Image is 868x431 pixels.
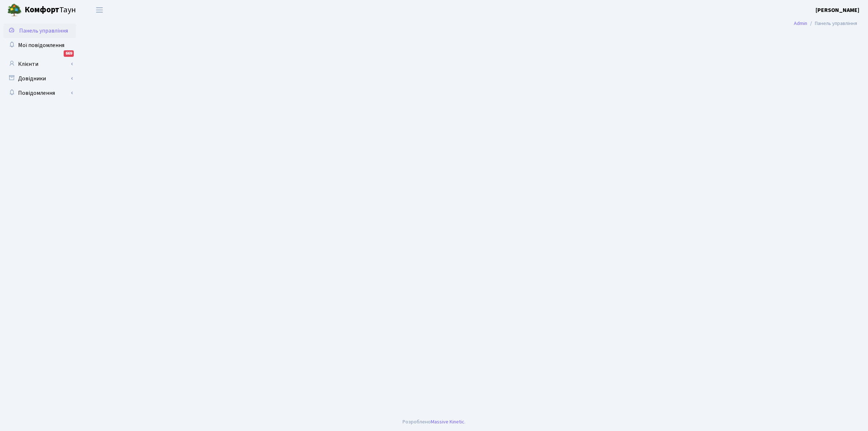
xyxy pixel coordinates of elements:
span: Таун [25,4,76,16]
a: Клієнти [4,57,76,71]
li: Панель управління [807,20,857,28]
a: Massive Kinetic [431,418,464,426]
b: [PERSON_NAME] [816,6,859,14]
a: Admin [794,20,807,27]
img: logo.png [7,3,22,17]
a: Мої повідомлення669 [4,38,76,52]
a: Повідомлення [4,86,76,100]
a: Довідники [4,71,76,86]
a: [PERSON_NAME] [816,6,859,14]
div: Розроблено . [403,418,465,426]
a: Панель управління [4,24,76,38]
nav: breadcrumb [783,16,868,31]
span: Панель управління [19,27,68,35]
div: 669 [64,50,74,57]
button: Переключити навігацію [90,4,109,16]
span: Мої повідомлення [18,41,64,49]
b: Комфорт [25,4,59,16]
